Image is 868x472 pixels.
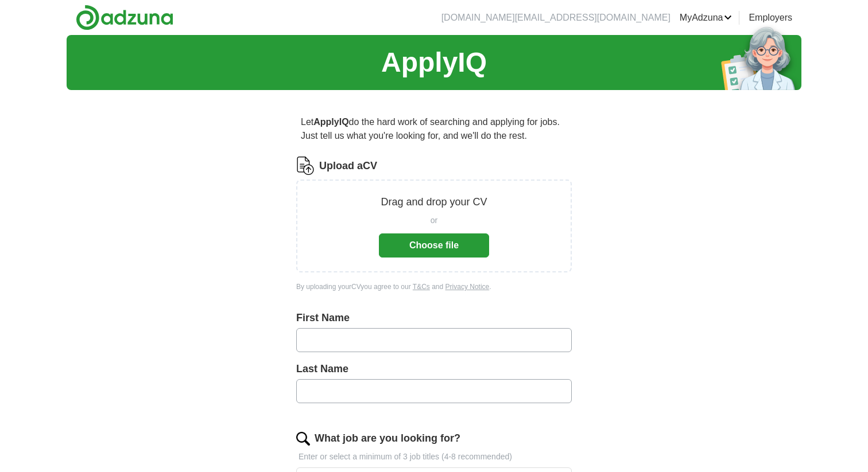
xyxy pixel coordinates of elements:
p: Let do the hard work of searching and applying for jobs. Just tell us what you're looking for, an... [296,111,572,147]
label: Last Name [296,361,572,377]
h1: ApplyIQ [381,42,487,83]
a: Employers [749,11,792,25]
a: Privacy Notice [445,283,490,291]
label: Upload a CV [319,158,377,174]
label: What job are you looking for? [315,431,460,446]
a: T&Cs [413,283,430,291]
p: Enter or select a minimum of 3 job titles (4-8 recommended) [296,451,572,463]
img: Adzuna logo [76,5,173,30]
div: By uploading your CV you agree to our and . [296,282,572,292]
img: search.png [296,432,310,446]
li: [DOMAIN_NAME][EMAIL_ADDRESS][DOMAIN_NAME] [441,11,671,25]
label: First Name [296,310,572,326]
a: MyAdzuna [680,11,733,25]
img: CV Icon [296,157,315,175]
p: Drag and drop your CV [381,194,487,210]
strong: ApplyIQ [313,117,348,127]
span: or [431,214,437,227]
button: Choose file [379,233,489,258]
